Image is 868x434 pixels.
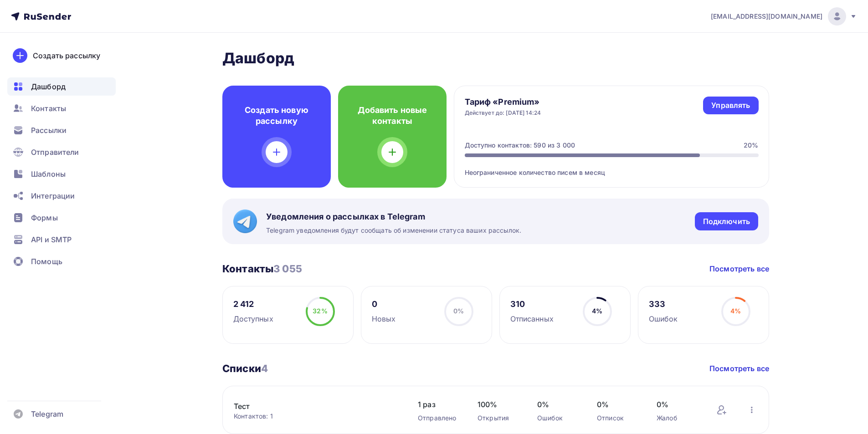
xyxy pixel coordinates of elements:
[31,81,66,92] span: Дашборд
[273,263,302,275] span: 3 055
[31,147,79,158] span: Отправители
[31,168,66,179] span: Шаблоны
[453,307,464,315] span: 0%
[592,307,602,315] span: 4%
[465,97,541,107] h4: Тариф «Premium»
[222,262,302,275] h3: Контакты
[657,414,698,423] div: Жалоб
[418,414,459,423] div: Отправлено
[237,105,316,127] h4: Создать новую рассылку
[31,408,63,419] span: Telegram
[537,399,579,410] span: 0%
[7,209,116,227] a: Формы
[261,363,268,374] span: 4
[703,216,750,227] div: Подключить
[709,363,769,374] a: Посмотреть все
[7,77,116,96] a: Дашборд
[597,414,638,423] div: Отписок
[537,414,579,423] div: Ошибок
[7,121,116,139] a: Рассылки
[711,100,750,111] div: Управлять
[7,99,116,117] a: Контакты
[222,362,268,375] h3: Списки
[657,399,698,410] span: 0%
[31,190,75,201] span: Интеграции
[31,212,58,223] span: Формы
[649,299,678,310] div: 333
[222,49,769,67] h2: Дашборд
[649,313,678,324] div: Ошибок
[33,50,100,61] div: Создать рассылку
[418,399,459,410] span: 1 раз
[234,401,389,412] a: Тест
[465,157,759,177] div: Неограниченное количество писем в месяц
[465,141,575,150] div: Доступно контактов: 590 из 3 000
[744,141,758,150] div: 20%
[234,412,400,421] div: Контактов: 1
[233,299,273,310] div: 2 412
[372,313,396,324] div: Новых
[266,226,521,235] span: Telegram уведомления будут сообщать об изменении статуса ваших рассылок.
[510,299,554,310] div: 310
[7,165,116,183] a: Шаблоны
[233,313,273,324] div: Доступных
[478,414,519,423] div: Открытия
[372,299,396,310] div: 0
[31,103,66,114] span: Контакты
[478,399,519,410] span: 100%
[31,125,67,136] span: Рассылки
[510,313,554,324] div: Отписанных
[7,143,116,161] a: Отправители
[465,109,541,117] div: Действует до: [DATE] 14:24
[313,307,327,315] span: 32%
[711,7,857,26] a: [EMAIL_ADDRESS][DOMAIN_NAME]
[353,105,432,127] h4: Добавить новые контакты
[709,263,769,274] a: Посмотреть все
[266,211,521,222] span: Уведомления о рассылках в Telegram
[597,399,638,410] span: 0%
[31,234,72,245] span: API и SMTP
[711,12,822,21] span: [EMAIL_ADDRESS][DOMAIN_NAME]
[31,256,62,267] span: Помощь
[730,307,741,315] span: 4%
